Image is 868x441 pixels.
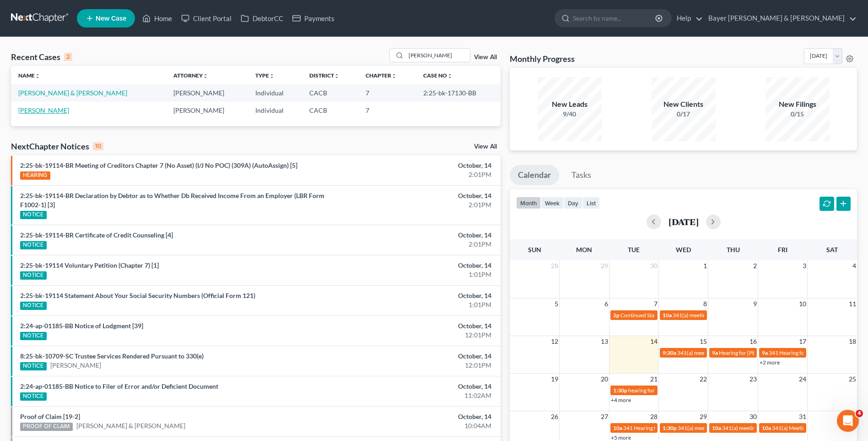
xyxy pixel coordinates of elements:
[628,387,747,394] span: hearing for [PERSON_NAME] & [PERSON_NAME]
[802,260,807,271] span: 3
[96,15,126,22] span: New Case
[20,332,47,340] div: NOTICE
[699,374,708,385] span: 22
[576,246,592,254] span: Mon
[798,411,807,422] span: 31
[11,141,103,152] div: NextChapter Notices
[20,161,297,169] a: 2:25-bk-19114-BR Meeting of Creditors Chapter 7 (No Asset) (I/J No POC) (309A) (AutoAssign) [5]
[712,349,718,356] span: 9a
[798,336,807,347] span: 17
[582,197,600,209] button: list
[678,424,766,431] span: 341(a) meeting for [PERSON_NAME]
[340,270,491,279] div: 1:01PM
[20,261,159,269] a: 2:25-bk-19114 Voluntary Petition (Chapter 7) [1]
[652,99,716,110] div: New Clients
[358,84,415,101] td: 7
[340,361,491,370] div: 12:01PM
[649,336,658,347] span: 14
[611,434,631,441] a: +5 more
[166,84,248,101] td: [PERSON_NAME]
[20,292,255,299] a: 2:25-bk-19114 Statement About Your Social Security Numbers (Official Form 121)
[719,349,839,356] span: Hearing for [PERSON_NAME] & [PERSON_NAME]
[677,349,766,356] span: 341(a) meeting for [PERSON_NAME]
[550,336,559,347] span: 12
[20,302,47,310] div: NOTICE
[673,312,805,319] span: 341(a) meeting for [PERSON_NAME] [PERSON_NAME]
[340,421,491,430] div: 10:04AM
[416,84,501,101] td: 2:25-bk-17130-BB
[826,246,838,254] span: Sat
[749,336,758,347] span: 16
[288,10,339,27] a: Payments
[173,72,208,79] a: Attorneyunfold_more
[35,73,40,79] i: unfold_more
[93,142,103,150] div: 10
[340,412,491,421] div: October, 14
[856,410,863,417] span: 4
[20,241,47,249] div: NOTICE
[538,99,602,110] div: New Leads
[848,374,857,385] span: 25
[20,362,47,370] div: NOTICE
[704,10,857,27] a: Bayer [PERSON_NAME] & [PERSON_NAME]
[391,73,397,79] i: unfold_more
[600,374,609,385] span: 20
[620,312,674,319] span: Continued Status Conf
[340,231,491,240] div: October, 14
[340,200,491,209] div: 2:01PM
[20,192,324,209] a: 2:25-bk-19114-BR Declaration by Debtor as to Whether Db Received Income From an Employer (LBR For...
[248,102,302,119] td: Individual
[613,312,620,319] span: 2p
[340,170,491,179] div: 2:01PM
[613,424,622,431] span: 10a
[762,424,771,431] span: 10a
[563,165,599,185] a: Tasks
[699,336,708,347] span: 15
[600,336,609,347] span: 13
[474,54,497,61] a: View All
[669,217,699,226] h2: [DATE]
[340,261,491,270] div: October, 14
[649,411,658,422] span: 28
[447,73,453,79] i: unfold_more
[672,10,703,27] a: Help
[20,382,218,390] a: 2:24-ap-01185-BB Notice to Filer of Error and/or Deficient Document
[64,53,72,61] div: 2
[474,143,497,150] a: View All
[798,298,807,309] span: 10
[340,391,491,400] div: 11:02AM
[358,102,415,119] td: 7
[20,171,50,180] div: HEARING
[20,352,204,360] a: 8:25-bk-10709-SC Trustee Services Rendered Pursuant to 330(e)
[554,298,559,309] span: 5
[722,424,810,431] span: 341(a) meeting for [PERSON_NAME]
[340,382,491,391] div: October, 14
[550,411,559,422] span: 26
[652,110,716,119] div: 0/17
[510,53,575,64] h3: Monthly Progress
[340,321,491,331] div: October, 14
[798,374,807,385] span: 24
[564,197,582,209] button: day
[762,349,768,356] span: 9a
[423,72,453,79] a: Case Nounfold_more
[676,246,691,254] span: Wed
[20,271,47,280] div: NOTICE
[203,73,208,79] i: unfold_more
[20,423,73,431] div: PROOF OF CLAIM
[702,298,708,309] span: 8
[649,260,658,271] span: 30
[302,102,358,119] td: CACB
[538,110,602,119] div: 9/40
[269,73,275,79] i: unfold_more
[340,191,491,200] div: October, 14
[702,260,708,271] span: 1
[20,413,80,420] a: Proof of Claim [19-2]
[600,411,609,422] span: 27
[649,374,658,385] span: 21
[760,359,780,366] a: +2 more
[663,312,672,319] span: 10a
[778,246,787,254] span: Fri
[528,246,541,254] span: Sun
[766,110,830,119] div: 0/15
